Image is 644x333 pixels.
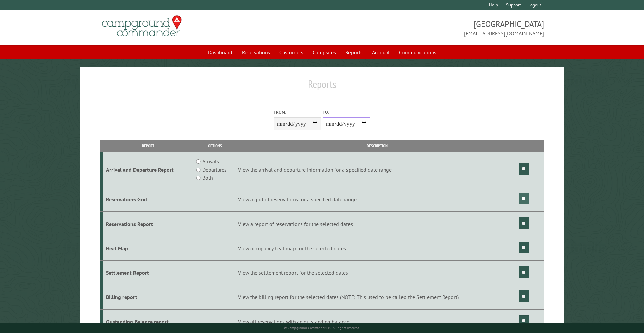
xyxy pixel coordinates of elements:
[202,174,213,182] label: Both
[237,187,517,212] td: View a grid of reservations for a specified date range
[322,18,544,37] span: [GEOGRAPHIC_DATA] [EMAIL_ADDRESS][DOMAIN_NAME]
[275,46,307,59] a: Customers
[237,285,517,310] td: View the billing report for the selected dates (NOTE: This used to be called the Settlement Report)
[103,187,194,212] td: Reservations Grid
[237,236,517,260] td: View occupancy heat map for the selected dates
[237,140,517,152] th: Description
[100,78,544,96] h1: Reports
[284,326,360,330] small: © Campground Commander LLC. All rights reserved.
[204,46,236,59] a: Dashboard
[202,165,227,174] label: Departures
[274,109,321,115] label: From:
[103,236,194,260] td: Heat Map
[202,157,219,165] label: Arrivals
[237,211,517,236] td: View a report of reservations for the selected dates
[103,285,194,310] td: Billing report
[193,140,237,152] th: Options
[103,211,194,236] td: Reservations Report
[341,46,367,59] a: Reports
[309,46,340,59] a: Campsites
[238,46,274,59] a: Reservations
[323,109,370,115] label: To:
[103,140,194,152] th: Report
[368,46,394,59] a: Account
[103,152,194,187] td: Arrival and Departure Report
[395,46,440,59] a: Communications
[100,13,184,39] img: Campground Commander
[103,260,194,285] td: Settlement Report
[237,260,517,285] td: View the settlement report for the selected dates
[237,152,517,187] td: View the arrival and departure information for a specified date range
